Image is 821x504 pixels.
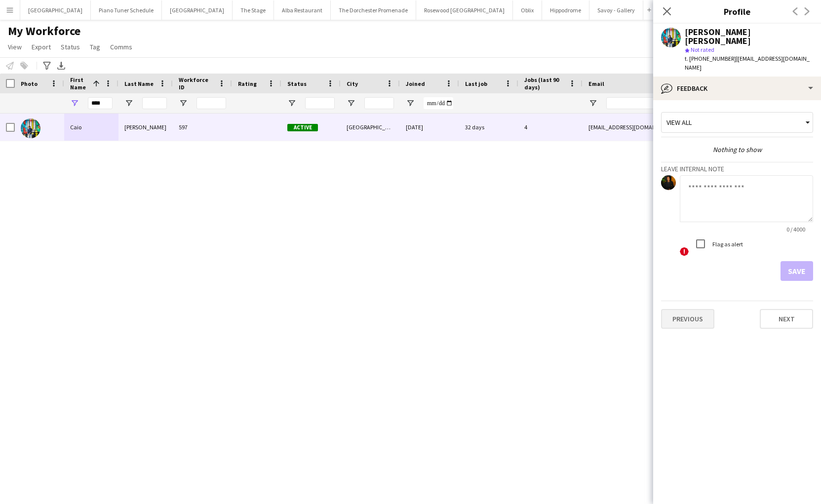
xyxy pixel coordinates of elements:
input: Joined Filter Input [424,97,453,109]
a: Status [57,40,84,53]
app-action-btn: Advanced filters [41,60,53,72]
button: The Dorchester Promenade [331,0,416,20]
button: Previous [661,309,714,329]
button: Open Filter Menu [588,99,597,108]
button: The Stage [233,0,274,20]
span: ! [680,247,689,256]
div: Nothing to show [661,145,813,154]
span: View [8,42,22,51]
input: Email Filter Input [606,97,774,109]
input: Last Name Filter Input [142,97,167,109]
button: Next [760,309,813,329]
app-action-btn: Export XLSX [55,60,67,72]
a: Export [28,40,55,53]
span: Comms [110,42,132,51]
a: Tag [86,40,104,53]
input: Workforce ID Filter Input [196,97,226,109]
button: Hippodrome [542,0,589,20]
div: [PERSON_NAME] [PERSON_NAME] [685,28,813,45]
button: Open Filter Menu [287,99,296,108]
span: Photo [21,80,38,87]
span: Joined [406,80,425,87]
input: City Filter Input [364,97,394,109]
input: Status Filter Input [305,97,335,109]
span: My Workforce [8,24,80,39]
span: Rating [238,80,257,87]
div: [PERSON_NAME] [118,114,173,141]
a: Comms [106,40,136,53]
button: Open Filter Menu [347,99,355,108]
span: Active [287,124,318,131]
span: Tag [90,42,100,51]
button: [GEOGRAPHIC_DATA] [162,0,233,20]
button: [GEOGRAPHIC_DATA] [20,0,91,20]
span: | [EMAIL_ADDRESS][DOMAIN_NAME] [685,55,810,71]
span: Status [61,42,80,51]
div: [DATE] [400,114,459,141]
span: Jobs (last 90 days) [524,76,565,91]
div: [GEOGRAPHIC_DATA] [341,114,400,141]
div: [EMAIL_ADDRESS][DOMAIN_NAME] [583,114,780,141]
button: Rosewood [GEOGRAPHIC_DATA] [416,0,513,20]
span: Status [287,80,307,87]
div: 32 days [459,114,518,141]
span: Workforce ID [179,76,214,91]
span: Last job [465,80,487,87]
span: t. [PHONE_NUMBER] [685,55,736,62]
span: City [347,80,358,87]
button: Open Filter Menu [70,99,79,108]
button: Open Filter Menu [179,99,188,108]
button: Open Filter Menu [124,99,133,108]
h3: Profile [653,5,821,18]
span: Last Name [124,80,154,87]
div: Caio [64,114,118,141]
span: 0 / 4000 [779,226,813,233]
span: Not rated [691,46,714,53]
span: Email [588,80,604,87]
img: Caio Cenci Marin [21,118,40,138]
button: Savoy - Gallery [589,0,643,20]
div: Feedback [653,77,821,100]
span: Export [32,42,51,51]
button: Piano Tuner Schedule [91,0,162,20]
div: 597 [173,114,232,141]
button: Open Filter Menu [406,99,415,108]
button: Alba Restaurant [274,0,331,20]
span: View all [666,118,692,127]
div: 4 [518,114,583,141]
span: First Name [70,76,89,91]
input: First Name Filter Input [88,97,113,109]
label: Flag as alert [710,240,743,248]
a: View [4,40,26,53]
h3: Leave internal note [661,164,813,173]
button: Oblix [513,0,542,20]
